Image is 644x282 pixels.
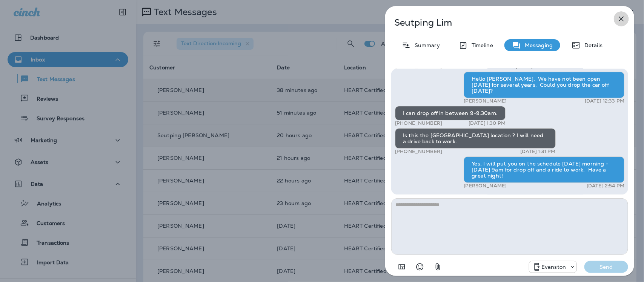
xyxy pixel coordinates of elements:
[395,106,506,120] div: I can drop off in between 9-9.30am.
[464,98,507,104] p: [PERSON_NAME]
[529,262,576,271] div: +1 (847) 892-1225
[469,120,506,126] p: [DATE] 1:30 PM
[464,72,624,98] div: Hello [PERSON_NAME], We have not been open [DATE] for several years. Could you drop the car off [...
[521,42,553,48] p: Messaging
[468,42,493,48] p: Timeline
[395,128,556,149] div: Is this the [GEOGRAPHIC_DATA] location ? I will need a drive back to work.
[395,120,442,126] p: [PHONE_NUMBER]
[464,156,624,183] div: Yes, I will put you on the schedule [DATE] morning - [DATE] 9am for drop off and a ride to work. ...
[587,183,624,189] p: [DATE] 2:54 PM
[412,259,427,274] button: Select an emoji
[395,149,442,155] p: [PHONE_NUMBER]
[585,98,624,104] p: [DATE] 12:33 PM
[394,259,409,274] button: Add in a premade template
[464,183,507,189] p: [PERSON_NAME]
[520,149,556,155] p: [DATE] 1:31 PM
[394,17,600,28] p: Seutping Lim
[581,42,603,48] p: Details
[411,42,440,48] p: Summary
[541,264,566,270] p: Evanston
